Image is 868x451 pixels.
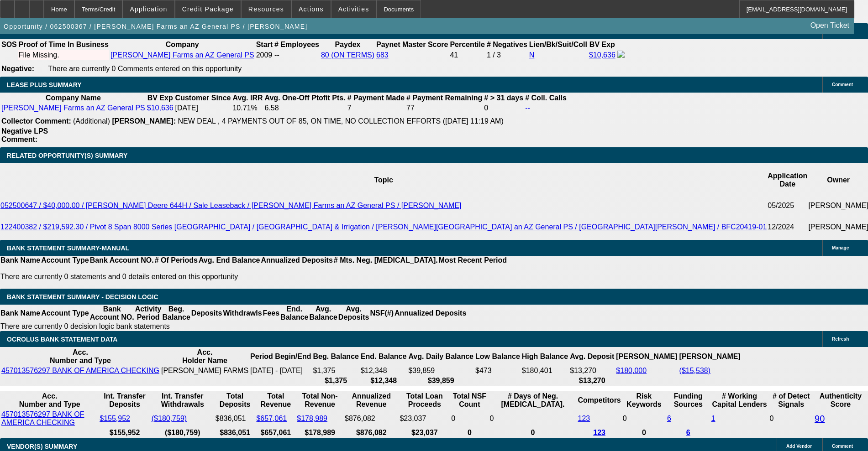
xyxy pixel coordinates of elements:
th: Avg. Daily Balance [408,348,474,365]
a: 90 [815,414,825,424]
a: 6 [667,415,671,422]
button: Credit Package [175,0,241,18]
th: Period Begin/End [250,348,311,365]
span: Refresh [832,337,849,342]
td: [DATE] - [DATE] [250,366,311,375]
span: Application [130,5,167,13]
b: Percentile [450,41,484,48]
a: 457013576297 BANK OF AMERICA CHECKING [1,367,159,374]
span: Activities [338,5,369,13]
p: There are currently 0 statements and 0 details entered on this opportunity [0,273,507,281]
th: Acc. Holder Name [161,348,249,365]
th: Annualized Deposits [394,305,467,322]
th: Acc. Number and Type [1,392,98,409]
th: Authenticity Score [814,392,867,409]
td: 0 [769,410,813,427]
td: 0 [484,104,524,113]
th: # Days of Neg. [MEDICAL_DATA]. [489,392,576,409]
span: Bank Statement Summary - Decision Logic [7,293,158,301]
th: NSF(#) [369,305,394,322]
th: Avg. End Balance [198,256,261,265]
th: $876,082 [344,428,398,437]
td: $180,401 [521,366,568,375]
th: Fees [263,305,280,322]
th: 0 [489,428,576,437]
b: Start [256,41,273,48]
div: File Missing. [19,51,109,59]
b: Collector Comment: [1,117,71,125]
span: VENDOR(S) SUMMARY [7,443,77,450]
th: $23,037 [399,428,450,437]
a: $657,061 [256,415,287,422]
th: Beg. Balance [162,305,190,322]
b: Negative LPS Comment: [1,127,48,143]
b: Negative: [1,65,34,73]
td: 0 [489,410,576,427]
div: 41 [450,51,484,59]
b: BV Exp [147,94,173,102]
td: $836,051 [215,410,255,427]
th: # of Detect Signals [769,392,813,409]
td: $1,375 [312,366,359,375]
span: LEASE PLUS SUMMARY [7,81,82,88]
th: 0 [622,428,666,437]
a: $10,636 [589,51,615,59]
span: Comment [832,444,853,449]
th: Annualized Deposits [260,256,333,265]
td: 05/2025 [767,197,808,214]
a: 80 (ON TERMS) [321,51,374,59]
th: Avg. Balance [309,305,337,322]
th: Account Type [41,256,89,265]
th: Total Revenue [256,392,295,409]
a: Open Ticket [807,18,853,33]
th: Total Loan Proceeds [399,392,450,409]
th: # Of Periods [154,256,198,265]
span: Actions [299,5,324,13]
th: # Mts. Neg. [MEDICAL_DATA]. [333,256,438,265]
td: $473 [475,366,521,375]
b: Avg. One-Off Ptofit Pts. [265,94,346,102]
span: -- [274,51,279,59]
td: 0 [451,410,488,427]
td: [PERSON_NAME] FARMS [161,366,249,375]
th: $657,061 [256,428,295,437]
th: End. Balance [280,305,309,322]
span: Comment [832,82,853,87]
span: Resources [248,5,284,13]
b: Company [166,41,199,48]
div: $876,082 [345,415,398,423]
th: Risk Keywords [622,392,666,409]
a: $10,636 [147,104,174,112]
th: Int. Transfer Withdrawals [151,392,214,409]
td: 0 [622,410,666,427]
td: $13,270 [569,366,615,375]
a: 122400382 / $219,592.30 / Pivot 8 Span 8000 Series [GEOGRAPHIC_DATA] / [GEOGRAPHIC_DATA] & Irriga... [0,223,767,231]
a: $155,952 [100,415,130,422]
b: # Negatives [487,41,527,48]
td: 2009 [256,50,273,60]
th: Low Balance [475,348,521,365]
a: -- [525,104,530,112]
td: $23,037 [399,410,450,427]
th: End. Balance [360,348,407,365]
span: RELATED OPPORTUNITY(S) SUMMARY [7,152,127,159]
b: Lien/Bk/Suit/Coll [529,41,587,48]
th: $39,859 [408,376,474,385]
td: 7 [347,104,405,113]
td: $12,348 [360,366,407,375]
b: Paydex [335,41,360,48]
b: Avg. IRR [232,94,263,102]
th: Withdrawls [222,305,262,322]
a: ($15,538) [679,367,711,374]
b: # Payment Remaining [406,94,482,102]
b: # Payment Made [347,94,405,102]
b: BV Exp [589,41,615,48]
b: Customer Since [175,94,231,102]
th: Avg. Deposits [338,305,370,322]
button: Activities [331,0,376,18]
th: Total Deposits [215,392,255,409]
th: $13,270 [569,376,615,385]
th: High Balance [521,348,568,365]
a: [PERSON_NAME] Farms an AZ General PS [110,51,254,59]
span: Opportunity / 062500367 / [PERSON_NAME] Farms an AZ General PS / [PERSON_NAME] [4,23,308,30]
